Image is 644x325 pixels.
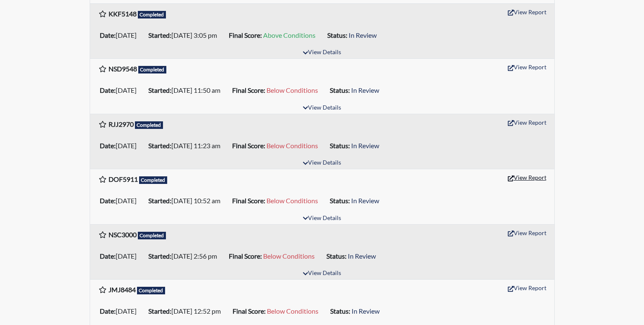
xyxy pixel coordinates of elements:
b: Date: [100,142,116,149]
span: Completed [138,66,167,73]
b: Final Score: [232,86,265,94]
b: Started: [148,252,171,260]
button: View Report [504,116,550,129]
span: In Review [348,252,376,260]
span: Below Conditions [266,86,318,94]
button: View Details [299,213,345,224]
b: Status: [330,197,350,204]
b: JMJ8484 [109,286,136,294]
b: Final Score: [232,197,265,204]
span: In Review [351,142,379,149]
li: [DATE] [96,29,145,42]
b: Final Score: [233,307,266,315]
span: Below Conditions [263,252,315,260]
span: In Review [351,197,379,204]
button: View Report [504,171,550,184]
li: [DATE] 11:23 am [145,139,229,152]
li: [DATE] 11:50 am [145,84,229,97]
button: View Details [299,268,345,279]
button: View Details [299,102,345,114]
li: [DATE] [96,304,145,318]
b: Final Score: [229,252,262,260]
b: RJJ2970 [109,120,134,128]
button: View Report [504,281,550,294]
span: In Review [352,307,380,315]
b: Started: [148,197,171,204]
li: [DATE] 3:05 pm [145,29,225,42]
span: Below Conditions [266,197,318,204]
b: KKF5148 [109,10,137,18]
span: In Review [349,31,377,39]
b: Started: [148,31,171,39]
li: [DATE] 10:52 am [145,194,229,207]
b: Date: [100,252,116,260]
b: NSC3000 [109,231,137,239]
b: Final Score: [232,142,265,149]
b: Status: [330,307,350,315]
button: View Report [504,5,550,18]
button: View Details [299,157,345,169]
b: Date: [100,197,116,204]
span: Completed [137,287,166,294]
b: Date: [100,31,116,39]
span: Completed [139,176,168,184]
span: Completed [138,232,166,239]
li: [DATE] 12:52 pm [145,304,229,318]
button: View Report [504,60,550,73]
li: [DATE] [96,249,145,263]
b: Date: [100,86,116,94]
span: Completed [138,11,166,18]
b: Started: [148,142,171,149]
span: Above Conditions [263,31,316,39]
li: [DATE] 2:56 pm [145,249,225,263]
b: Status: [327,31,347,39]
b: NSD9548 [109,65,137,73]
b: Status: [330,86,350,94]
b: Started: [148,307,171,315]
button: View Report [504,226,550,239]
span: Below Conditions [266,142,318,149]
span: In Review [351,86,379,94]
b: Status: [330,142,350,149]
b: Date: [100,307,116,315]
b: Started: [148,86,171,94]
span: Completed [135,121,163,129]
b: Final Score: [229,31,262,39]
li: [DATE] [96,139,145,152]
span: Below Conditions [267,307,318,315]
li: [DATE] [96,194,145,207]
li: [DATE] [96,84,145,97]
b: DOF5911 [109,175,138,183]
b: Status: [326,252,347,260]
button: View Details [299,47,345,58]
